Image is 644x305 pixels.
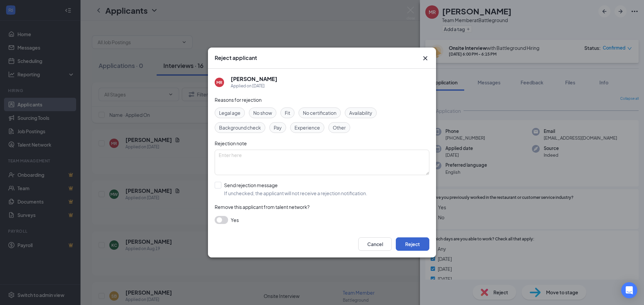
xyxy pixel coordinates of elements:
span: Rejection note [215,140,247,146]
h5: [PERSON_NAME] [231,75,277,83]
span: Pay [274,124,282,131]
span: Yes [231,216,239,224]
button: Close [421,54,429,62]
button: Reject [396,237,429,251]
span: No certification [303,109,336,117]
span: Fit [285,109,290,117]
span: Background check [219,124,261,131]
span: Reasons for rejection [215,97,262,103]
span: Experience [294,124,320,131]
svg: Cross [421,54,429,62]
div: Open Intercom Messenger [621,282,637,298]
div: MR [216,80,222,85]
span: No show [253,109,272,117]
div: Applied on [DATE] [231,83,277,89]
button: Cancel [358,237,392,251]
span: Remove this applicant from talent network? [215,204,310,210]
span: Legal age [219,109,240,117]
span: Other [333,124,346,131]
span: Availability [349,109,372,117]
h3: Reject applicant [215,54,257,62]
